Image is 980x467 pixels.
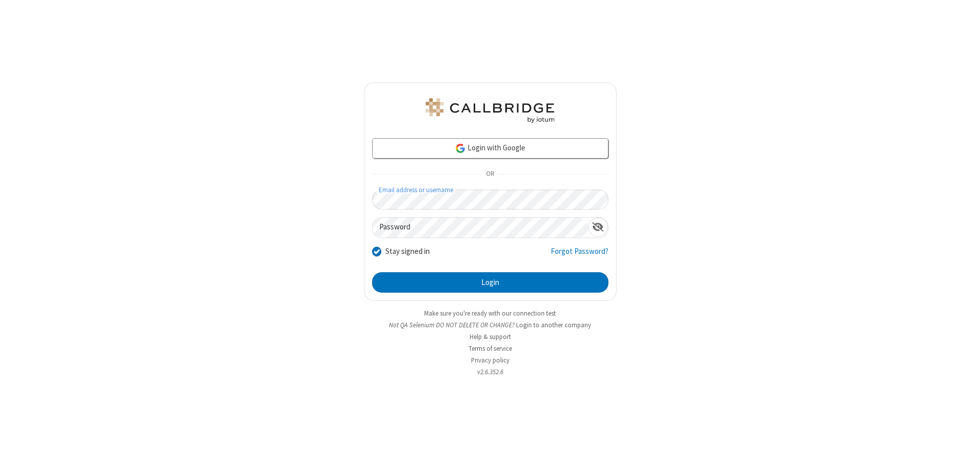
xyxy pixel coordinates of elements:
input: Email address or username [372,190,608,210]
li: v2.6.352.6 [364,367,617,377]
button: Login [372,272,608,293]
div: Show password [588,218,608,237]
button: Login to another company [516,320,591,330]
label: Stay signed in [385,246,430,257]
a: Privacy policy [471,356,509,365]
a: Terms of service [469,344,512,353]
a: Make sure you're ready with our connection test [424,309,556,318]
input: Password [373,218,588,238]
a: Login with Google [372,138,608,159]
span: OR [482,167,498,181]
img: QA Selenium DO NOT DELETE OR CHANGE [424,98,556,123]
li: Not QA Selenium DO NOT DELETE OR CHANGE? [364,320,617,330]
a: Help & support [470,332,511,341]
img: google-icon.png [455,143,466,154]
a: Forgot Password? [551,246,608,265]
